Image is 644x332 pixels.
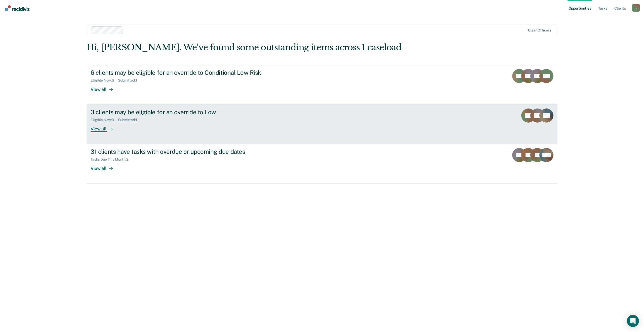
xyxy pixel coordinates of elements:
[91,162,119,171] div: View all
[91,69,267,76] div: 6 clients may be eligible for an override to Conditional Low Risk
[87,144,557,183] a: 31 clients have tasks with overdue or upcoming due datesTasks Due This Month:2View all
[118,78,141,83] div: Submitted : 1
[91,82,119,92] div: View all
[528,28,551,32] div: Clear officers
[632,4,640,12] div: P J
[91,148,267,155] div: 31 clients have tasks with overdue or upcoming due dates
[91,108,267,116] div: 3 clients may be eligible for an override to Low
[91,118,118,122] div: Eligible Now : 3
[87,42,463,53] div: Hi, [PERSON_NAME]. We’ve found some outstanding items across 1 caseload
[632,4,640,12] button: Profile dropdown button
[91,78,118,83] div: Eligible Now : 6
[87,65,557,104] a: 6 clients may be eligible for an override to Conditional Low RiskEligible Now:6Submitted:1View all
[91,122,119,132] div: View all
[627,315,639,327] div: Open Intercom Messenger
[5,5,29,11] img: Recidiviz
[91,157,132,162] div: Tasks Due This Month : 2
[118,118,141,122] div: Submitted : 1
[87,104,557,144] a: 3 clients may be eligible for an override to LowEligible Now:3Submitted:1View all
